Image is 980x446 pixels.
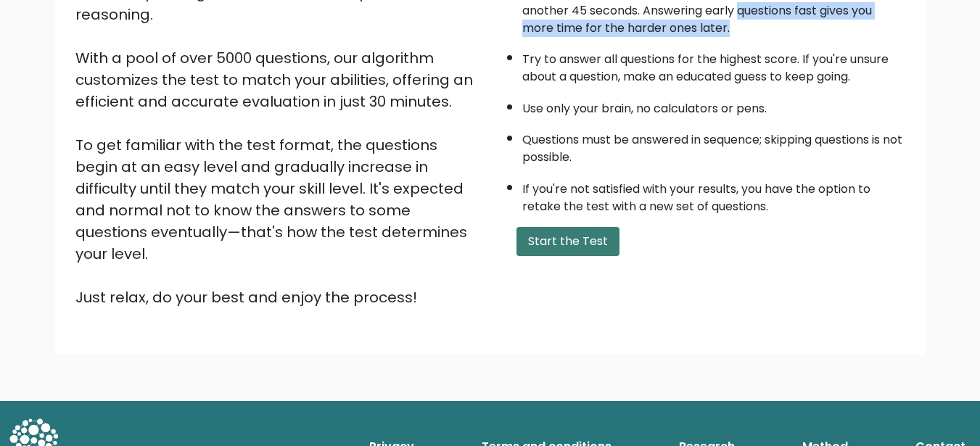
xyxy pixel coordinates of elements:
[522,44,905,86] li: Try to answer all questions for the highest score. If you're unsure about a question, make an edu...
[516,227,619,256] button: Start the Test
[522,93,905,117] li: Use only your brain, no calculators or pens.
[522,173,905,215] li: If you're not satisfied with your results, you have the option to retake the test with a new set ...
[522,124,905,166] li: Questions must be answered in sequence; skipping questions is not possible.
